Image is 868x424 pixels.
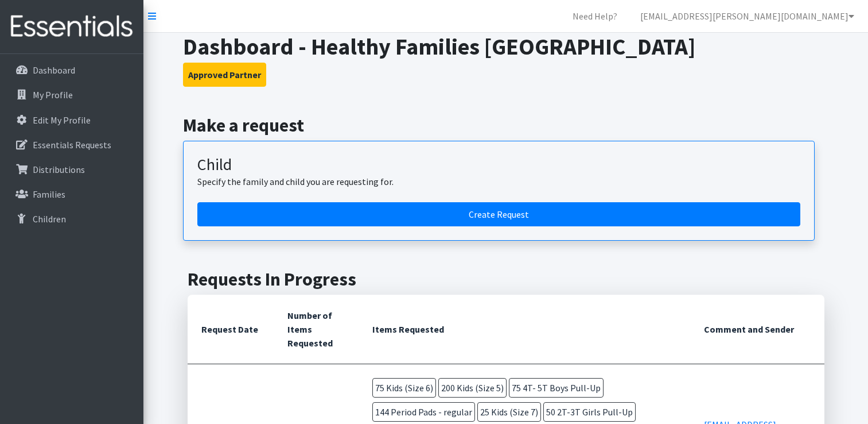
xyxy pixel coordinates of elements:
th: Request Date [188,295,274,364]
p: Families [33,188,65,200]
a: [EMAIL_ADDRESS][PERSON_NAME][DOMAIN_NAME] [631,5,863,28]
a: Dashboard [5,59,139,82]
th: Number of Items Requested [274,295,359,364]
th: Comment and Sender [690,295,824,364]
a: Essentials Requests [5,133,139,156]
span: 144 Period Pads - regular [372,402,475,422]
a: Create a request for a child or family [197,202,800,226]
p: Specify the family and child you are requesting for. [197,175,800,188]
button: Approved Partner [183,63,266,87]
span: 200 Kids (Size 5) [438,378,507,398]
span: 25 Kids (Size 7) [477,402,541,422]
h1: Dashboard - Healthy Families [GEOGRAPHIC_DATA] [183,33,828,60]
p: Edit My Profile [33,114,91,126]
span: 75 4T- 5T Boys Pull-Up [509,378,604,398]
a: Distributions [5,158,139,181]
a: Edit My Profile [5,109,139,132]
h2: Requests In Progress [188,268,824,290]
span: 75 Kids (Size 6) [372,378,436,398]
img: HumanEssentials [5,7,139,46]
p: My Profile [33,89,73,101]
a: Need Help? [563,5,626,28]
a: My Profile [5,83,139,106]
a: Children [5,207,139,230]
th: Items Requested [359,295,691,364]
h2: Make a request [183,114,828,136]
p: Children [33,213,66,225]
p: Essentials Requests [33,139,111,151]
span: 50 2T-3T Girls Pull-Up [543,402,636,422]
h3: Child [197,155,800,175]
a: Families [5,183,139,206]
p: Distributions [33,164,85,175]
p: Dashboard [33,64,75,76]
